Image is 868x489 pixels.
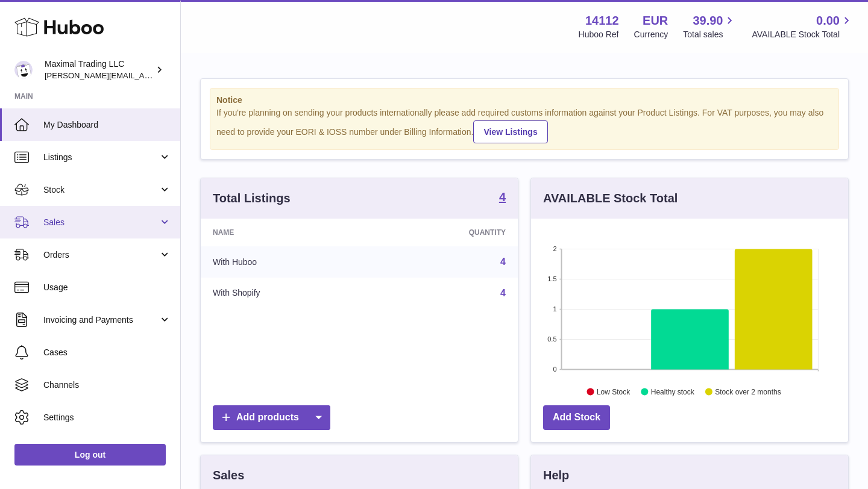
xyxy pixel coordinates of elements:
[473,120,547,143] a: View Listings
[500,288,506,298] a: 4
[547,275,556,282] text: 1.5
[752,13,854,40] a: 0.00 AVAILABLE Stock Total
[43,152,159,163] span: Listings
[201,278,372,309] td: With Shopify
[33,70,42,79] img: tab_domain_overview_orange.svg
[543,405,610,430] a: Add Stock
[201,219,372,246] th: Name
[585,13,619,29] strong: 14112
[543,467,569,484] h3: Help
[43,314,159,326] span: Invoicing and Payments
[553,245,556,252] text: 2
[14,444,166,466] a: Log out
[43,347,171,358] span: Cases
[553,366,556,373] text: 0
[634,29,668,40] div: Currency
[547,335,556,343] text: 0.5
[216,95,832,106] strong: Notice
[14,61,33,79] img: scott@scottkanacher.com
[683,13,737,40] a: 39.90 Total sales
[651,387,695,396] text: Healthy stock
[43,184,159,196] span: Stock
[133,71,203,79] div: Keywords by Traffic
[752,29,854,40] span: AVAILABLE Stock Total
[19,19,29,29] img: logo_orange.svg
[43,379,171,391] span: Channels
[216,107,832,143] div: If you're planning on sending your products internationally please add required customs informati...
[213,405,330,430] a: Add products
[372,219,518,246] th: Quantity
[816,13,840,29] span: 0.00
[43,119,171,131] span: My Dashboard
[579,29,619,40] div: Huboo Ref
[34,19,59,29] div: v 4.0.25
[553,305,556,313] text: 1
[213,467,244,484] h3: Sales
[201,246,372,278] td: With Huboo
[499,191,506,205] a: 4
[499,191,506,203] strong: 4
[19,31,29,41] img: website_grey.svg
[643,13,668,29] strong: EUR
[45,58,153,81] div: Maximal Trading LLC
[693,13,723,29] span: 39.90
[597,387,631,396] text: Low Stock
[43,249,159,261] span: Orders
[683,29,737,40] span: Total sales
[543,190,678,207] h3: AVAILABLE Stock Total
[213,190,291,207] h3: Total Listings
[45,70,242,80] span: [PERSON_NAME][EMAIL_ADDRESS][DOMAIN_NAME]
[43,217,159,228] span: Sales
[715,387,781,396] text: Stock over 2 months
[31,31,133,41] div: Domain: [DOMAIN_NAME]
[43,412,171,423] span: Settings
[43,282,171,293] span: Usage
[120,70,130,79] img: tab_keywords_by_traffic_grey.svg
[46,71,108,79] div: Domain Overview
[500,257,506,267] a: 4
